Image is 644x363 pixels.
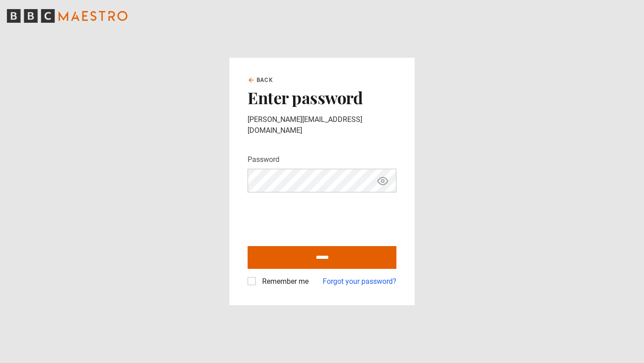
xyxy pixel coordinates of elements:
iframe: reCAPTCHA [248,200,386,235]
p: [PERSON_NAME][EMAIL_ADDRESS][DOMAIN_NAME] [248,114,396,136]
span: Back [257,76,273,84]
svg: BBC Maestro [7,9,127,23]
label: Remember me [259,276,309,287]
a: Forgot your password? [323,276,396,287]
label: Password [248,154,279,165]
button: Show password [375,173,390,189]
a: Back [248,76,273,84]
h2: Enter password [248,88,396,107]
